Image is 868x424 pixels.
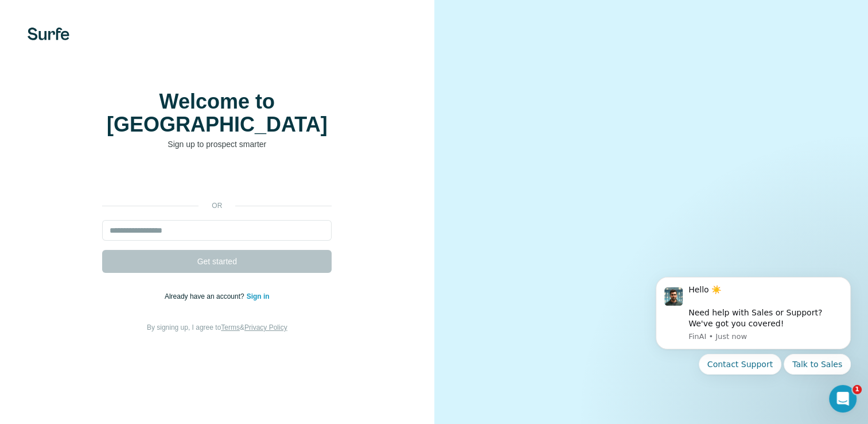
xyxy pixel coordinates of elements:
[198,201,235,211] p: or
[165,292,247,300] span: Already have an account?
[147,323,287,332] span: By signing up, I agree to &
[853,385,862,394] span: 1
[102,138,332,150] p: Sign up to prospect smarter
[829,385,857,413] iframe: Intercom live chat
[96,167,337,192] iframe: Sign in with Google Button
[221,323,240,332] a: Terms
[639,263,868,418] iframe: Intercom notifications message
[102,90,332,136] h1: Welcome to [GEOGRAPHIC_DATA]
[28,28,69,40] img: Surfe's logo
[244,323,287,332] a: Privacy Policy
[247,292,270,300] a: Sign in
